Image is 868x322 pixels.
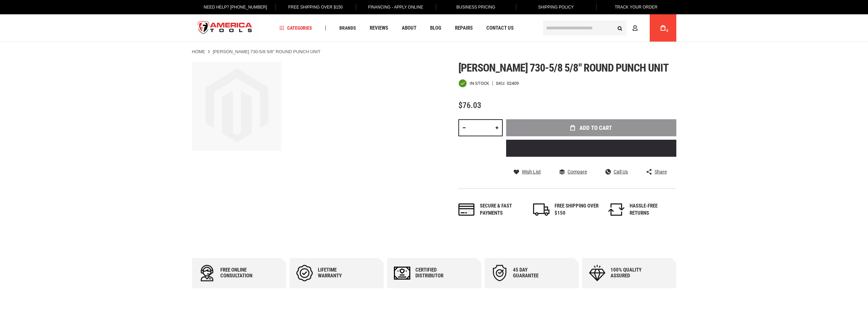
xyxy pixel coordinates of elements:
div: Secure & fast payments [480,202,524,217]
div: FREE SHIPPING OVER $150 [555,202,599,217]
div: 45 day Guarantee [513,267,554,279]
span: Shipping Policy [538,5,574,10]
span: Compare [568,169,587,174]
img: payments [458,203,475,216]
div: Availability [458,79,489,88]
a: Categories [276,24,315,33]
span: [PERSON_NAME] 730-5/8 5/8" round punch unit [458,61,669,74]
img: returns [608,203,624,216]
span: Reviews [370,26,388,31]
a: 0 [657,14,670,42]
span: $76.03 [458,101,481,110]
img: main product photo [192,62,281,151]
a: Call Us [605,169,628,175]
span: Share [654,169,667,174]
img: shipping [533,203,549,216]
button: Search [614,21,627,34]
div: 100% quality assured [610,267,651,279]
span: Categories [279,26,312,30]
a: Compare [559,169,587,175]
a: Contact Us [483,24,517,33]
a: Repairs [452,24,476,33]
a: Wish List [514,169,541,175]
span: In stock [470,81,489,86]
a: Blog [427,24,444,33]
strong: [PERSON_NAME] 730-5/8 5/8" ROUND PUNCH UNIT [213,49,321,54]
div: 02409 [507,81,519,86]
div: Lifetime warranty [318,267,359,279]
span: About [402,26,416,31]
a: About [399,24,420,33]
a: Reviews [367,24,391,33]
span: Wish List [522,169,541,174]
div: Certified Distributor [415,267,456,279]
div: HASSLE-FREE RETURNS [630,202,674,217]
a: Brands [336,24,359,33]
span: Contact Us [486,26,514,31]
div: Free online consultation [220,267,261,279]
span: Blog [430,26,441,31]
a: Home [192,49,205,55]
strong: SKU [496,81,507,86]
span: Repairs [455,26,473,31]
a: store logo [192,15,258,41]
span: Brands [339,26,356,30]
span: 0 [666,29,668,33]
img: America Tools [192,15,258,41]
span: Call Us [614,169,628,174]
